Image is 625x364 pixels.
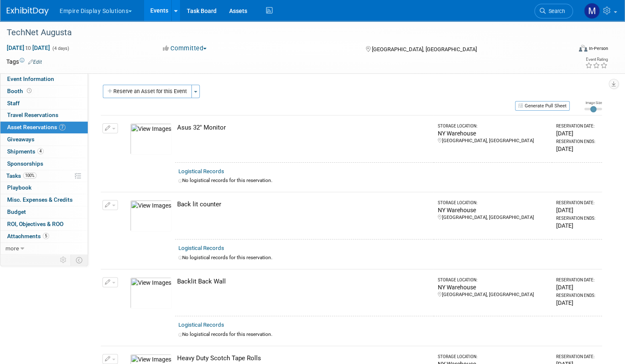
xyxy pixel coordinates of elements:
[0,122,88,133] a: Asset Reservations7
[438,291,549,298] div: [GEOGRAPHIC_DATA], [GEOGRAPHIC_DATA]
[6,172,37,179] span: Tasks
[438,129,549,138] div: NY Warehouse
[177,354,430,363] div: Heavy Duty Scotch Tape Rolls
[25,88,33,94] span: Booth not reserved yet
[130,123,172,155] img: View Images
[37,148,44,154] span: 4
[584,100,602,105] div: Image Size
[4,25,557,40] div: TechNet Augusta
[178,331,599,338] div: No logistical records for this reservation.
[518,44,608,56] div: Event Format
[0,182,88,194] a: Playbook
[28,59,42,65] a: Edit
[534,4,573,18] a: Search
[438,138,549,144] div: [GEOGRAPHIC_DATA], [GEOGRAPHIC_DATA]
[0,243,88,255] a: more
[0,231,88,242] a: Attachments5
[0,206,88,218] a: Budget
[178,245,224,251] a: Logistical Records
[6,44,50,52] span: [DATE] [DATE]
[556,139,599,145] div: Reservation Ends:
[0,218,88,230] a: ROI, Objectives & ROO
[556,221,599,230] div: [DATE]
[588,45,608,52] div: In-Person
[7,75,54,82] span: Event Information
[160,44,210,53] button: Committed
[0,170,88,182] a: Tasks100%
[556,216,599,221] div: Reservation Ends:
[438,214,549,221] div: [GEOGRAPHIC_DATA], [GEOGRAPHIC_DATA]
[130,277,172,309] img: View Images
[584,3,600,19] img: Matt h
[556,277,599,283] div: Reservation Date:
[130,200,172,231] img: View Images
[556,200,599,206] div: Reservation Date:
[7,88,33,94] span: Booth
[59,124,65,130] span: 7
[52,46,69,51] span: (4 days)
[0,73,88,85] a: Event Information
[177,123,430,132] div: Asus 32" Monitor
[71,255,88,265] td: Toggle Event Tabs
[178,254,599,261] div: No logistical records for this reservation.
[178,177,599,184] div: No logistical records for this reservation.
[438,206,549,214] div: NY Warehouse
[372,46,477,52] span: [GEOGRAPHIC_DATA], [GEOGRAPHIC_DATA]
[546,8,565,14] span: Search
[23,172,37,179] span: 100%
[7,124,65,130] span: Asset Reservations
[7,7,49,16] img: ExhibitDay
[7,184,31,191] span: Playbook
[0,98,88,109] a: Staff
[556,283,599,291] div: [DATE]
[178,168,224,174] a: Logistical Records
[177,277,430,286] div: Backlit Back Wall
[556,129,599,138] div: [DATE]
[7,160,43,167] span: Sponsorships
[0,86,88,97] a: Booth
[7,136,34,143] span: Giveaways
[0,146,88,158] a: Shipments4
[103,85,192,98] button: Reserve an Asset for this Event
[7,112,58,118] span: Travel Reservations
[438,200,549,206] div: Storage Location:
[7,208,26,215] span: Budget
[6,57,42,66] td: Tags
[7,100,20,107] span: Staff
[178,322,224,328] a: Logistical Records
[43,233,49,239] span: 5
[579,45,587,52] img: Format-Inperson.png
[7,148,44,155] span: Shipments
[0,109,88,121] a: Travel Reservations
[556,299,599,307] div: [DATE]
[0,194,88,206] a: Misc. Expenses & Credits
[556,123,599,129] div: Reservation Date:
[556,354,599,360] div: Reservation Date:
[177,200,430,209] div: Back lit counter
[7,233,49,239] span: Attachments
[585,57,608,62] div: Event Rating
[438,283,549,291] div: NY Warehouse
[556,206,599,214] div: [DATE]
[0,134,88,146] a: Giveaways
[438,354,549,360] div: Storage Location:
[556,145,599,153] div: [DATE]
[556,293,599,299] div: Reservation Ends:
[7,221,63,227] span: ROI, Objectives & ROO
[56,255,71,265] td: Personalize Event Tab Strip
[438,123,549,129] div: Storage Location:
[515,101,570,111] button: Generate Pull Sheet
[24,44,32,51] span: to
[0,158,88,170] a: Sponsorships
[438,277,549,283] div: Storage Location:
[5,245,19,252] span: more
[7,196,73,203] span: Misc. Expenses & Credits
